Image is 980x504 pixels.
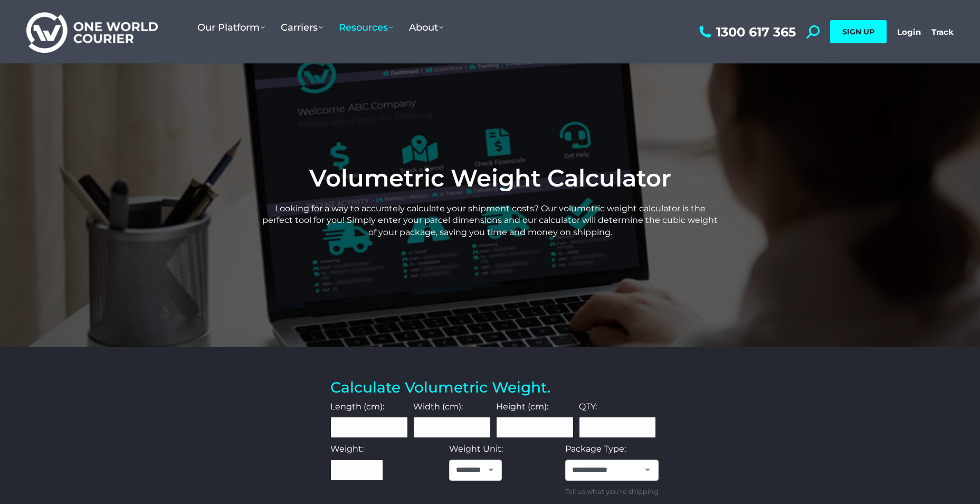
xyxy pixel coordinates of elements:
[413,401,463,413] label: Width (cm):
[330,379,656,397] h3: Calculate Volumetric Weight.
[339,22,393,33] span: Resources
[273,11,331,44] a: Carriers
[401,11,451,44] a: About
[830,20,887,43] a: SIGN UP
[197,22,265,33] span: Our Platform
[409,22,443,33] span: About
[897,27,921,37] a: Login
[579,401,597,413] label: QTY:
[261,203,719,238] p: Looking for a way to accurately calculate your shipment costs? Our volumetric weight calculator i...
[697,25,796,39] a: 1300 617 365
[842,27,874,36] span: SIGN UP
[330,443,364,455] label: Weight:
[330,401,384,413] label: Length (cm):
[261,164,719,192] h1: Volumetric Weight Calculator
[931,27,954,37] a: Track
[331,11,401,44] a: Resources
[496,401,548,413] label: Height (cm):
[565,443,626,455] label: Package Type:
[449,443,503,455] label: Weight Unit:
[281,22,323,33] span: Carriers
[565,486,659,498] small: Tell us what you're shipping
[26,11,158,53] img: One World Courier
[189,11,273,44] a: Our Platform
